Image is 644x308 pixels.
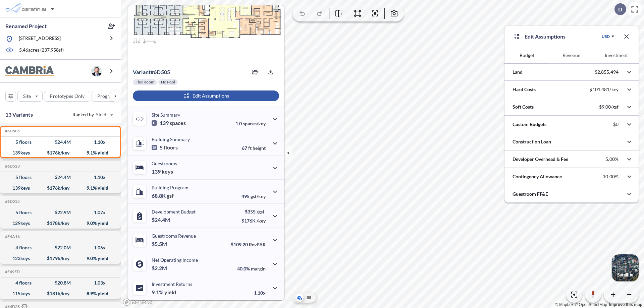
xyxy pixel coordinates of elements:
img: Switcher Image [612,254,639,281]
p: Developer Overhead & Fee [513,156,568,163]
button: Site [17,91,43,102]
span: /key [257,218,266,224]
p: Contingency Allowance [513,173,562,180]
p: 68.8K [152,192,174,199]
p: Program [97,93,116,100]
p: $176K [241,218,266,224]
span: spaces [170,120,186,126]
img: user logo [91,66,102,76]
span: keys [162,168,173,175]
p: $9.00/gsf [599,104,619,110]
p: Guestrooms [152,161,177,166]
div: USD [602,34,610,39]
span: ft [248,145,252,151]
button: Switcher ImageSatellite [612,254,639,281]
span: floors [164,144,178,151]
h5: Click to copy the code [4,164,20,169]
span: height [253,145,266,151]
h5: Click to copy the code [4,269,20,274]
p: Hard Costs [513,86,536,93]
button: Ranked by Yield [67,109,117,120]
p: $109.20 [231,242,266,247]
p: 13 Variants [5,111,33,119]
a: Mapbox homepage [123,298,152,306]
p: Renamed Project [5,22,47,30]
p: Construction Loan [513,138,551,145]
p: Net Operating Income [152,257,198,263]
p: [STREET_ADDRESS] [19,35,61,43]
p: Custom Budgets [513,121,546,128]
p: No Pool [161,79,175,85]
p: D [618,6,622,12]
p: $355 [241,209,266,214]
a: Improve this map [609,302,642,307]
p: 1.0 [235,121,266,126]
span: RevPAR [249,242,266,247]
p: $2,855,494 [595,69,619,75]
p: Building Program [152,185,189,190]
span: gsf/key [251,193,266,199]
button: Revenue [549,47,594,63]
p: Soft Costs [513,104,534,110]
button: Aerial View [296,294,304,302]
h5: Click to copy the code [4,199,20,204]
p: Flex Room [136,79,154,85]
p: Development Budget [152,209,196,214]
button: Investment [594,47,639,63]
p: $24.4M [152,217,171,223]
p: Satellite [617,272,633,278]
p: Prototypes Only [50,93,85,100]
p: Investment Returns [152,281,192,287]
button: Budget [504,47,549,63]
p: $0 [613,121,619,127]
button: Edit Assumptions [133,90,279,101]
p: 5 [152,144,178,151]
p: 139 [152,120,186,126]
h5: Click to copy the code [4,129,20,133]
span: spaces/key [243,121,266,126]
button: Program [92,91,128,102]
p: 67 [242,145,266,151]
span: Yield [96,111,107,118]
p: 5.46 acres ( 237,958 sf) [19,47,64,54]
p: $2.2M [152,265,168,271]
p: Building Summary [152,136,190,142]
button: Prototypes Only [44,91,90,102]
p: 495 [241,193,266,199]
a: OpenStreetMap [575,302,607,307]
h5: Click to copy the code [4,234,20,239]
button: Site Plan [305,294,313,302]
p: Edit Assumptions [525,33,566,41]
p: $5.5M [152,241,168,247]
p: # 6d505 [133,69,170,75]
span: /gsf [257,209,264,214]
p: Site Summary [152,112,180,118]
span: yield [164,289,176,296]
span: gsf [167,192,174,199]
p: 10.00% [603,174,619,180]
span: Variant [133,69,151,75]
p: 40.0% [237,266,266,271]
p: Guestrooms Revenue [152,233,196,239]
p: Site [23,93,31,100]
p: $101,481/key [589,86,619,93]
img: BrandImage [5,66,54,76]
p: Land [513,69,523,75]
p: 9.1% [152,289,176,296]
span: margin [251,266,266,271]
a: Mapbox [555,302,574,307]
p: 1.10x [254,290,266,296]
p: Guestroom FF&E [513,191,548,197]
p: 139 [152,168,173,175]
p: 5.00% [605,156,619,162]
